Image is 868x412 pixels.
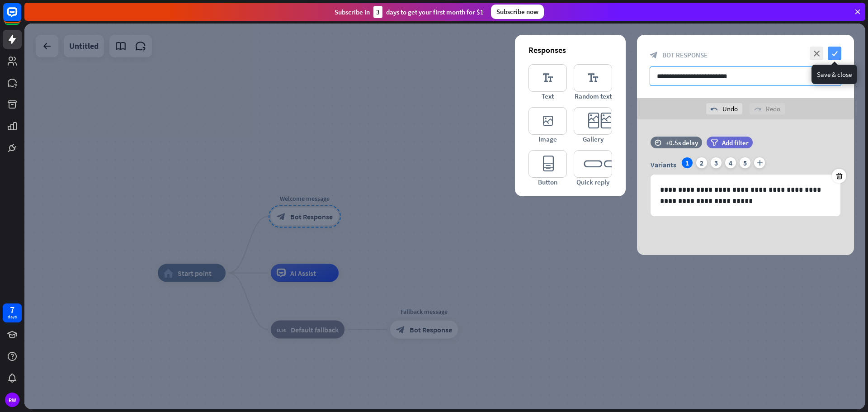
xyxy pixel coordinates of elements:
[725,157,736,168] div: 4
[3,303,22,322] a: 7 days
[655,139,661,146] i: time
[706,103,742,114] div: Undo
[740,157,750,168] div: 5
[7,4,34,31] button: Open LiveChat chat widget
[491,5,544,19] div: Subscribe now
[682,157,693,168] div: 1
[373,6,382,18] div: 3
[335,6,484,18] div: Subscribe in days to get your first month for $1
[828,47,841,60] i: check
[651,160,676,169] span: Variants
[810,47,823,60] i: close
[8,314,17,320] div: days
[711,105,718,113] i: undo
[711,139,718,146] i: filter
[750,103,785,114] div: Redo
[754,105,761,113] i: redo
[722,138,749,147] span: Add filter
[662,51,708,59] span: Bot Response
[711,157,722,168] div: 3
[665,138,698,147] div: +0.5s delay
[5,393,19,407] div: RW
[754,157,765,168] i: plus
[650,51,658,59] i: block_bot_response
[10,306,14,314] div: 7
[696,157,707,168] div: 2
